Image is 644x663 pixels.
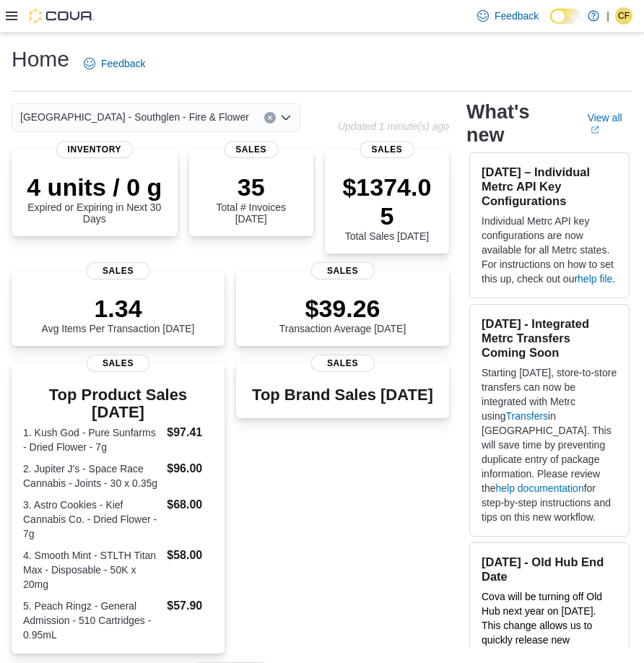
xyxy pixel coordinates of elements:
[23,461,161,490] dt: 2. Jupiter J's - Space Race Cannabis - Joints - 30 x 0.35g
[56,141,133,158] span: Inventory
[78,49,151,78] a: Feedback
[23,498,161,541] dt: 3. Astro Cookies - Kief Cannabis Co. - Dried Flower - 7g
[310,262,375,279] span: Sales
[618,7,630,25] span: CF
[201,173,302,225] div: Total # Invoices [DATE]
[167,424,213,441] dd: $97.41
[23,425,161,454] dt: 1. Kush God - Pure Sunfarms - Dried Flower - 7g
[42,294,195,323] p: 1.34
[86,355,150,372] span: Sales
[471,1,544,30] a: Feedback
[23,173,166,201] p: 4 units / 0 g
[466,100,570,147] h2: What's new
[336,173,438,230] p: $1374.05
[264,112,276,123] button: Clear input
[505,410,548,422] a: Transfers
[280,112,292,123] button: Open list of options
[550,24,551,25] span: Dark Mode
[495,9,539,23] span: Feedback
[588,112,632,135] a: View allExternal link
[252,386,433,404] h3: Top Brand Sales [DATE]
[167,597,213,615] dd: $57.90
[167,496,213,513] dd: $68.00
[224,141,278,158] span: Sales
[20,108,249,126] span: [GEOGRAPHIC_DATA] - Southglen - Fire & Flower
[23,548,161,591] dt: 4. Smooth Mint - STLTH Titan Max - Disposable - 50K x 20mg
[550,9,580,24] input: Dark Mode
[336,173,438,242] div: Total Sales [DATE]
[101,56,145,71] span: Feedback
[23,386,213,421] h3: Top Product Sales [DATE]
[482,365,617,524] p: Starting [DATE], store-to-store transfers can now be integrated with Metrc using in [GEOGRAPHIC_D...
[482,316,617,360] h3: [DATE] - Integrated Metrc Transfers Coming Soon
[42,294,195,334] div: Avg Items Per Transaction [DATE]
[167,547,213,564] dd: $58.00
[23,599,161,642] dt: 5. Peach Ringz - General Admission - 510 Cartridges - 0.95mL
[279,294,406,334] div: Transaction Average [DATE]
[279,294,406,323] p: $39.26
[338,121,449,132] p: Updated 1 minute(s) ago
[615,7,632,25] div: Chelsea Fillion
[23,173,166,225] div: Expired or Expiring in Next 30 Days
[482,214,617,286] p: Individual Metrc API key configurations are now available for all Metrc states. For instructions ...
[167,460,213,477] dd: $96.00
[482,555,617,584] h3: [DATE] - Old Hub End Date
[12,45,69,74] h1: Home
[606,7,609,25] p: |
[482,165,617,208] h3: [DATE] – Individual Metrc API Key Configurations
[495,482,583,494] a: help documentation
[360,141,414,158] span: Sales
[29,9,94,23] img: Cova
[201,173,302,201] p: 35
[578,273,612,285] a: help file
[591,126,599,134] svg: External link
[86,262,150,279] span: Sales
[310,355,375,372] span: Sales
